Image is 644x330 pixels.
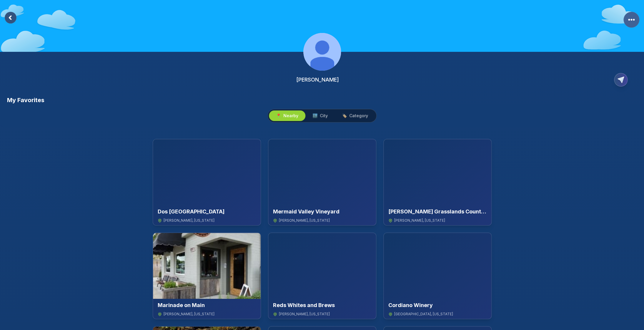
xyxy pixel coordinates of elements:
[394,312,453,316] span: [GEOGRAPHIC_DATA] , [US_STATE]
[273,301,335,309] h3: Reds Whites and Brews
[342,113,347,119] span: 🏷️
[279,312,330,316] span: [PERSON_NAME] , [US_STATE]
[384,233,491,299] img: Cordiano Winery
[153,233,261,299] img: Marinade on Main
[303,33,341,71] img: Profile Image
[388,301,433,309] h3: Cordiano Winery
[164,218,214,223] span: [PERSON_NAME] , [US_STATE]
[305,110,335,121] button: 🏙️City
[279,218,330,223] span: [PERSON_NAME] , [US_STATE]
[623,12,639,28] button: More Options
[269,110,305,121] button: 📍Nearby
[296,76,339,84] h2: [PERSON_NAME]
[158,208,224,216] h3: Dos [GEOGRAPHIC_DATA]
[335,110,375,121] button: 🏷️Category
[394,218,445,223] span: [PERSON_NAME] , [US_STATE]
[153,139,261,205] img: Dos Picos County Park
[388,208,487,216] h3: [PERSON_NAME] Grasslands County Preserve
[268,139,376,205] img: Mermaid Valley Vineyard
[164,312,214,316] span: [PERSON_NAME] , [US_STATE]
[612,71,637,89] button: Copy Profile Link
[312,113,317,119] span: 🏙️
[384,139,491,205] img: Ramona Grasslands County Preserve
[268,233,376,299] img: Reds Whites and Brews
[283,113,298,119] span: Nearby
[7,96,44,104] h3: My Favorites
[273,208,340,216] h3: Mermaid Valley Vineyard
[158,301,205,309] h3: Marinade on Main
[349,113,368,119] span: Category
[320,113,328,119] span: City
[276,113,281,119] span: 📍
